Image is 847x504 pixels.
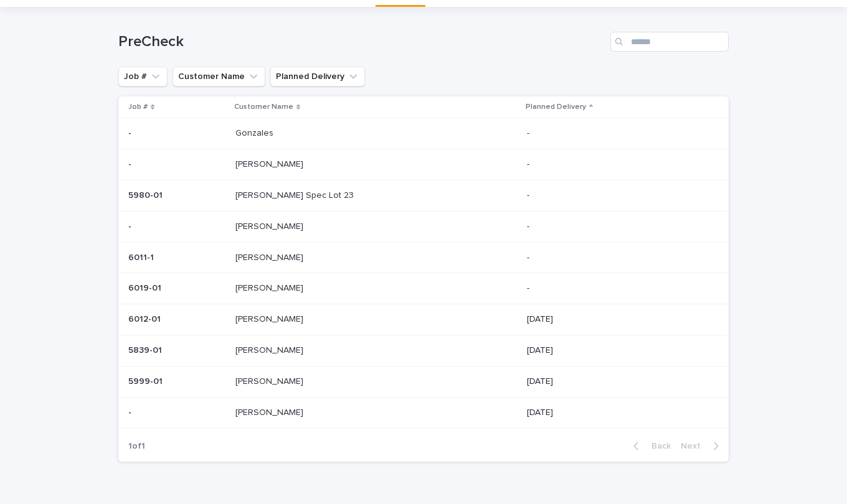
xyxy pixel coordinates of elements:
[235,188,356,201] p: [PERSON_NAME] Spec Lot 23
[128,374,165,387] p: 5999-01
[128,126,134,139] p: -
[527,314,709,325] p: [DATE]
[527,376,709,387] p: [DATE]
[235,157,306,170] p: [PERSON_NAME]
[128,312,163,325] p: 6012-01
[526,100,586,114] p: Planned Delivery
[527,408,709,418] p: [DATE]
[610,32,729,52] input: Search
[128,100,148,114] p: Job #
[118,242,729,273] tr: 6011-16011-1 [PERSON_NAME][PERSON_NAME] -
[623,441,676,452] button: Back
[235,405,306,418] p: [PERSON_NAME]
[527,190,709,201] p: -
[128,219,134,232] p: -
[676,441,729,452] button: Next
[118,211,729,242] tr: -- [PERSON_NAME][PERSON_NAME] -
[527,345,709,356] p: [DATE]
[128,250,156,263] p: 6011-1
[128,157,134,170] p: -
[644,442,671,450] span: Back
[128,281,164,294] p: 6019-01
[118,33,605,51] h1: PreCheck
[173,67,265,86] button: Customer Name
[118,366,729,397] tr: 5999-015999-01 [PERSON_NAME][PERSON_NAME] [DATE]
[118,273,729,304] tr: 6019-016019-01 [PERSON_NAME][PERSON_NAME] -
[527,253,709,263] p: -
[527,159,709,170] p: -
[235,374,306,387] p: [PERSON_NAME]
[128,405,134,418] p: -
[527,283,709,294] p: -
[235,126,276,139] p: Gonzales
[681,442,708,450] span: Next
[128,343,164,356] p: 5839-01
[118,149,729,180] tr: -- [PERSON_NAME][PERSON_NAME] -
[234,100,293,114] p: Customer Name
[118,335,729,366] tr: 5839-015839-01 [PERSON_NAME][PERSON_NAME] [DATE]
[118,397,729,428] tr: -- [PERSON_NAME][PERSON_NAME] [DATE]
[118,118,729,149] tr: -- GonzalesGonzales -
[235,312,306,325] p: [PERSON_NAME]
[235,343,306,356] p: [PERSON_NAME]
[118,304,729,335] tr: 6012-016012-01 [PERSON_NAME][PERSON_NAME] [DATE]
[118,67,168,86] button: Job #
[235,281,306,294] p: [PERSON_NAME]
[235,219,306,232] p: [PERSON_NAME]
[118,180,729,211] tr: 5980-015980-01 [PERSON_NAME] Spec Lot 23[PERSON_NAME] Spec Lot 23 -
[118,431,155,462] p: 1 of 1
[527,222,709,232] p: -
[527,128,709,139] p: -
[128,188,165,201] p: 5980-01
[270,67,365,86] button: Planned Delivery
[235,250,306,263] p: [PERSON_NAME]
